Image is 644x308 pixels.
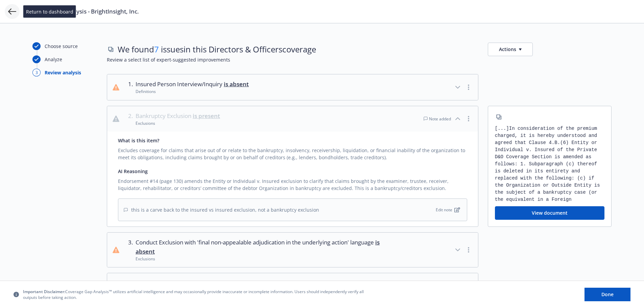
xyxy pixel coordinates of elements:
div: Exclusions [136,120,220,126]
span: 7 [154,44,159,55]
div: Endorsement #14 (page 130) amends the Entity or Individual v. Insured exclusion to clarify that c... [118,175,467,192]
button: 2.Bankruptcy Exclusion is presentExclusionsNote added [107,106,478,132]
span: Coverage Gap Analysis™ utilizes artificial intelligence and may occasionally provide inaccurate o... [23,289,368,300]
button: 3.Conduct Exclusion with 'final non-appealable adjudication in the underlying action' language is... [107,233,478,267]
span: Conduct Exclusion with 'final non-appealable adjudication in the underlying action' language [136,238,383,256]
div: Exclusions [136,256,383,262]
span: is absent [136,238,380,255]
div: 3 [32,69,41,76]
button: Done [585,288,630,301]
span: Insured Person Interview/Inquiry [136,80,249,89]
div: What is this item? [118,137,467,144]
div: Note added [424,116,451,122]
span: We found issues in this Directors & Officers coverage [118,44,316,55]
button: 1.Insured Person Interview/Inquiry is absentDefinitions [107,74,478,100]
div: 3 . [125,238,133,262]
span: Review a select list of expert-suggested improvements [107,56,612,63]
div: AI Reasoning [118,168,467,175]
div: Analyze [45,56,62,63]
div: Choose source [45,43,78,50]
span: Return to dashboard [26,8,73,15]
button: 4.Prior Notice Exclusion using 'given and accepted' wording and is limited to D&O policies is abs... [107,273,478,308]
button: Actions [488,42,533,56]
div: Excludes coverage for claims that arise out of or relate to the bankruptcy, insolvency, receivers... [118,144,467,161]
span: is absent [224,80,249,88]
span: is present [193,112,220,120]
div: 1 . [125,80,133,95]
span: Important Disclaimer: [23,289,65,294]
div: [...] In consideration of the premium charged, it is hereby understood and agreed that Clause 4.B... [495,125,604,203]
div: Review analysis [45,69,81,76]
button: View document [495,206,604,220]
span: Coverage Gap Analysis - BrightInsight, Inc. [24,7,139,16]
div: Definitions [136,89,249,94]
button: Edit note [434,206,461,214]
button: Actions [488,43,533,56]
span: Prior Notice Exclusion using 'given and accepted' wording and is limited to D&O policies [136,279,383,297]
div: this is a carve back to the insured vs insured exclusion, not a bankruptcy exclusion [124,206,319,213]
div: 4 . [125,279,133,302]
span: Bankruptcy Exclusion [136,112,220,120]
div: 2 . [125,112,133,126]
span: Done [601,291,614,298]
